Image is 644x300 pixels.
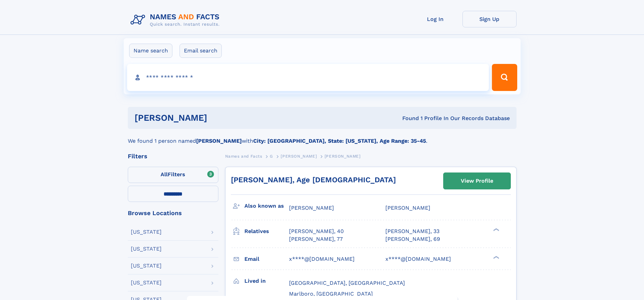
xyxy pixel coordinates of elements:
[128,210,218,216] div: Browse Locations
[289,205,334,211] span: [PERSON_NAME]
[244,200,289,212] h3: Also known as
[129,44,172,58] label: Name search
[444,173,510,189] a: View Profile
[128,167,218,183] label: Filters
[492,228,500,232] div: ❯
[131,229,162,235] div: [US_STATE]
[128,11,225,29] img: Logo Names and Facts
[128,153,218,159] div: Filters
[225,152,262,160] a: Names and Facts
[281,152,317,160] a: [PERSON_NAME]
[462,11,517,27] a: Sign Up
[270,152,273,160] a: G
[231,176,396,184] a: [PERSON_NAME], Age [DEMOGRAPHIC_DATA]
[385,228,439,235] a: [PERSON_NAME], 33
[127,64,489,91] input: search input
[305,115,510,122] div: Found 1 Profile In Our Records Database
[244,253,289,265] h3: Email
[253,138,426,144] b: City: [GEOGRAPHIC_DATA], State: [US_STATE], Age Range: 35-45
[289,280,405,286] span: [GEOGRAPHIC_DATA], [GEOGRAPHIC_DATA]
[196,138,242,144] b: [PERSON_NAME]
[180,44,222,58] label: Email search
[135,114,305,122] h1: [PERSON_NAME]
[325,154,361,159] span: [PERSON_NAME]
[289,235,343,243] a: [PERSON_NAME], 77
[131,263,162,269] div: [US_STATE]
[281,154,317,159] span: [PERSON_NAME]
[492,255,500,259] div: ❯
[244,226,289,237] h3: Relatives
[461,173,493,189] div: View Profile
[289,228,344,235] a: [PERSON_NAME], 40
[131,280,162,285] div: [US_STATE]
[385,205,430,211] span: [PERSON_NAME]
[161,171,168,178] span: All
[492,64,517,91] button: Search Button
[131,246,162,252] div: [US_STATE]
[128,129,517,145] div: We found 1 person named with .
[408,11,462,27] a: Log In
[270,154,273,159] span: G
[385,235,440,243] a: [PERSON_NAME], 69
[244,275,289,287] h3: Lived in
[289,291,373,297] span: Marlboro, [GEOGRAPHIC_DATA]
